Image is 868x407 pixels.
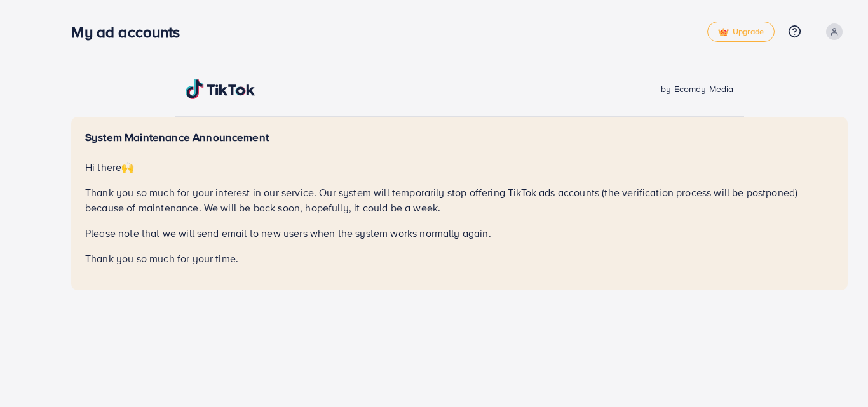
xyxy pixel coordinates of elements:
[85,251,834,266] p: Thank you so much for your time.
[85,225,834,241] p: Please note that we will send email to new users when the system works normally again.
[71,23,190,41] h3: My ad accounts
[85,131,834,144] h5: System Maintenance Announcement
[718,28,729,37] img: tick
[121,160,134,174] span: 🙌
[85,185,834,215] p: Thank you so much for your interest in our service. Our system will temporarily stop offering Tik...
[718,27,764,37] span: Upgrade
[707,22,775,42] a: tickUpgrade
[661,83,733,95] span: by Ecomdy Media
[85,159,834,175] p: Hi there
[186,79,255,99] img: TikTok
